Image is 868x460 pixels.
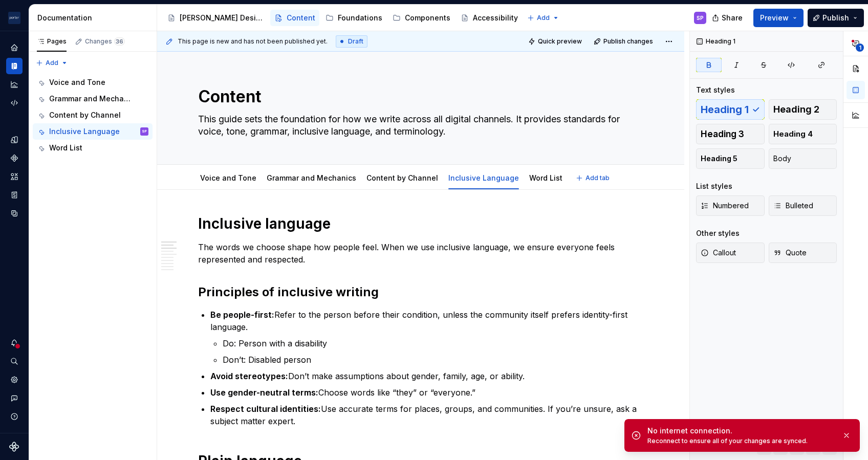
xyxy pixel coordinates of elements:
[538,37,582,46] span: Quick preview
[696,228,740,238] div: Other styles
[707,9,749,27] button: Share
[223,337,643,349] p: Do: Person with a disability
[753,9,804,27] button: Preview
[529,173,562,182] a: Word List
[200,173,256,182] a: Voice and Tone
[591,34,658,49] button: Publish changes
[163,10,268,26] a: [PERSON_NAME] Design
[348,37,363,46] span: Draft
[701,201,749,211] span: Numbered
[6,132,23,148] a: Design tokens
[647,437,834,445] div: Reconnect to ensure all of your changes are synced.
[6,95,23,111] a: Code automation
[769,148,837,169] button: Body
[473,13,518,23] div: Accessibility
[270,10,319,26] a: Content
[210,386,643,399] p: Choose words like “they” or “everyone.”
[760,13,789,23] span: Preview
[603,37,653,46] span: Publish changes
[223,354,643,366] p: Don’t: Disabled person
[6,39,23,56] a: Home
[210,309,643,333] p: Refer to the person before their condition, unless the community itself prefers identity-first la...
[525,34,587,49] button: Quick preview
[769,195,837,216] button: Bulleted
[773,248,807,258] span: Quote
[696,85,735,95] div: Text styles
[196,167,261,188] div: Voice and Tone
[6,187,23,203] a: Storybook stories
[33,74,153,91] a: Voice and Tone
[457,10,522,26] a: Accessibility
[198,215,331,232] strong: Inclusive language
[6,390,23,406] button: Contact support
[210,403,643,427] p: Use accurate terms for places, groups, and communities. If you’re unsure, ask a subject matter ex...
[46,59,58,67] span: Add
[6,150,23,166] a: Components
[6,335,23,351] button: Notifications
[6,76,23,93] a: Analytics
[33,56,71,70] button: Add
[37,37,67,46] div: Pages
[524,11,562,25] button: Add
[769,99,837,120] button: Heading 2
[210,404,321,414] strong: Respect cultural identities:
[6,168,23,185] a: Assets
[85,37,125,46] div: Changes
[773,129,813,139] span: Heading 4
[6,353,23,369] button: Search ⌘K
[287,13,315,23] div: Content
[773,154,791,164] span: Body
[198,284,643,300] h2: Principles of inclusive writing
[6,205,23,222] a: Data sources
[773,201,813,211] span: Bulleted
[808,9,864,27] button: Publish
[9,442,19,452] svg: Supernova Logo
[405,13,450,23] div: Components
[210,371,288,381] strong: Avoid stereotypes:
[701,248,736,258] span: Callout
[701,154,737,164] span: Heading 5
[696,195,765,216] button: Numbered
[33,91,153,107] a: Grammar and Mechanics
[722,13,743,23] span: Share
[525,167,567,188] div: Word List
[573,171,614,185] button: Add tab
[267,173,356,182] a: Grammar and Mechanics
[180,13,264,23] div: [PERSON_NAME] Design
[37,13,153,23] div: Documentation
[773,104,819,115] span: Heading 2
[196,111,641,140] textarea: This guide sets the foundation for how we write across all digital channels. It provides standard...
[362,167,442,188] div: Content by Channel
[769,243,837,263] button: Quote
[33,140,153,156] a: Word List
[321,10,386,26] a: Foundations
[366,173,438,182] a: Content by Channel
[388,10,454,26] a: Components
[697,14,704,22] div: SP
[696,124,765,144] button: Heading 3
[338,13,382,23] div: Foundations
[537,14,550,22] span: Add
[585,174,610,182] span: Add tab
[33,123,153,140] a: Inclusive LanguageSP
[49,94,134,104] div: Grammar and Mechanics
[701,129,744,139] span: Heading 3
[198,241,643,266] p: The words we choose shape how people feel. When we use inclusive language, we ensure everyone fee...
[196,84,641,109] textarea: Content
[6,371,23,388] a: Settings
[696,181,732,191] div: List styles
[6,58,23,74] a: Documentation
